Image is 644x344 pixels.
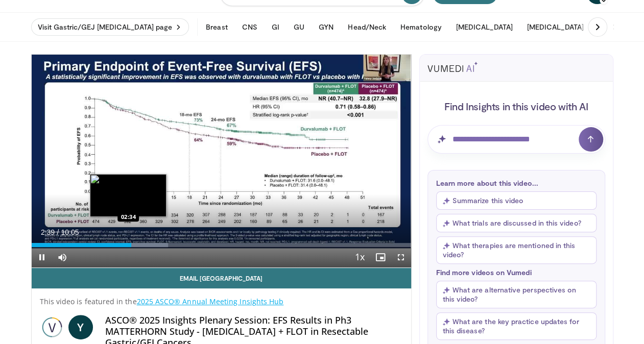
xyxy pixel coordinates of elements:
button: What trials are discussed in this video? [436,214,597,232]
div: Progress Bar [32,243,411,247]
button: Enable picture-in-picture mode [370,247,391,267]
button: [MEDICAL_DATA] [450,17,519,37]
button: [MEDICAL_DATA] [521,17,590,37]
button: Breast [200,17,233,37]
button: What are alternative perspectives on this video? [436,281,597,308]
button: Head/Neck [342,17,392,37]
button: GYN [313,17,340,37]
p: This video is featured in the [40,297,403,307]
button: What therapies are mentioned in this video? [436,236,597,264]
button: What are the key practice updates for this disease? [436,312,597,340]
button: Playback Rate [350,247,370,267]
button: CNS [236,17,264,37]
p: Find more videos on Vumedi [436,268,597,277]
button: GI [266,17,285,37]
img: vumedi-ai-logo.svg [427,62,478,72]
button: Hematology [394,17,448,37]
input: Question for AI [427,125,605,154]
p: Learn more about this video... [436,179,597,187]
a: Y [68,315,93,339]
h4: Find Insights in this video with AI [427,100,605,113]
span: 2:39 [41,228,55,236]
a: Email [GEOGRAPHIC_DATA] [32,268,411,288]
img: image.jpeg [90,174,166,217]
video-js: Video Player [32,55,411,268]
a: 2025 ASCO® Annual Meeting Insights Hub [137,297,284,306]
button: Fullscreen [391,247,411,267]
span: 10:05 [61,228,79,236]
a: Visit Gastric/GEJ [MEDICAL_DATA] page [31,18,189,36]
img: 2025 ASCO® Annual Meeting Insights Hub [40,315,64,339]
button: Mute [52,247,73,267]
span: / [57,228,59,236]
button: GU [288,17,311,37]
button: Pause [32,247,52,267]
button: Summarize this video [436,191,597,210]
